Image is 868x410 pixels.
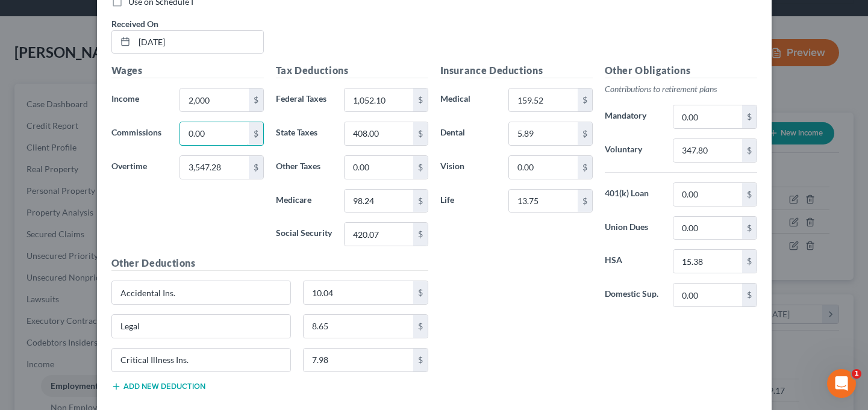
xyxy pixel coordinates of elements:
[180,156,248,179] input: 0.00
[270,155,339,179] label: Other Taxes
[345,89,413,111] input: 0.00
[605,83,757,95] p: Contributions to retirement plans
[509,190,577,213] input: 0.00
[111,63,264,78] h5: Wages
[599,216,667,240] label: Union Dues
[509,156,577,179] input: 0.00
[742,183,757,206] div: $
[509,89,577,111] input: 0.00
[276,63,428,78] h5: Tax Deductions
[599,249,667,273] label: HSA
[578,122,592,145] div: $
[112,315,291,338] input: Specify...
[111,19,158,29] span: Received On
[673,217,742,240] input: 0.00
[578,190,592,213] div: $
[111,256,428,271] h5: Other Deductions
[578,89,592,111] div: $
[673,250,742,273] input: 0.00
[599,283,667,307] label: Domestic Sup.
[827,369,856,398] iframe: Intercom live chat
[111,93,139,104] span: Income
[270,122,339,146] label: State Taxes
[304,349,413,371] input: 0.00
[413,122,428,145] div: $
[434,189,503,213] label: Life
[249,156,263,179] div: $
[345,190,413,213] input: 0.00
[180,122,248,145] input: 0.00
[413,223,428,246] div: $
[304,315,413,338] input: 0.00
[742,250,757,273] div: $
[105,122,174,146] label: Commissions
[599,105,667,129] label: Mandatory
[742,284,757,306] div: $
[742,105,757,128] div: $
[249,122,263,145] div: $
[434,88,503,112] label: Medical
[599,182,667,207] label: 401(k) Loan
[105,155,174,179] label: Overtime
[413,190,428,213] div: $
[345,223,413,246] input: 0.00
[605,63,757,78] h5: Other Obligations
[270,88,339,112] label: Federal Taxes
[440,63,593,78] h5: Insurance Deductions
[345,122,413,145] input: 0.00
[413,315,428,338] div: $
[742,217,757,240] div: $
[112,281,291,304] input: Specify...
[434,122,503,146] label: Dental
[413,156,428,179] div: $
[112,349,291,371] input: Specify...
[509,122,577,145] input: 0.00
[852,369,861,379] span: 1
[673,284,742,306] input: 0.00
[673,183,742,206] input: 0.00
[180,89,248,111] input: 0.00
[599,138,667,163] label: Voluntary
[134,31,263,54] input: MM/DD/YYYY
[413,89,428,111] div: $
[673,139,742,162] input: 0.00
[413,349,428,371] div: $
[270,222,339,246] label: Social Security
[434,155,503,179] label: Vision
[413,281,428,304] div: $
[304,281,413,304] input: 0.00
[578,156,592,179] div: $
[742,139,757,162] div: $
[249,89,263,111] div: $
[673,105,742,128] input: 0.00
[345,156,413,179] input: 0.00
[111,382,205,391] button: Add new deduction
[270,189,339,213] label: Medicare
